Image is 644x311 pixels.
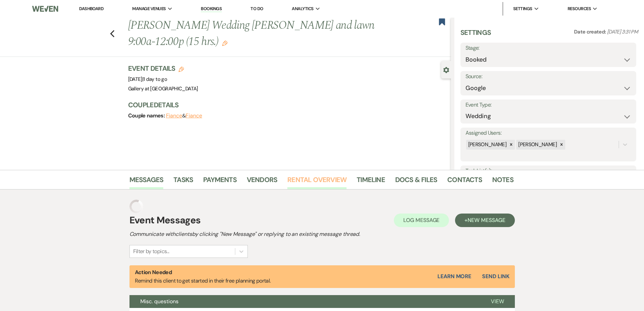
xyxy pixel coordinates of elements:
button: Close lead details [443,66,449,73]
span: Date created: [574,28,607,35]
span: [DATE] [128,76,167,83]
span: Resources [568,5,591,12]
h2: Communicate with clients by clicking "New Message" or replying to an existing message thread. [129,230,515,238]
img: Weven Logo [32,2,58,16]
span: Analytics [292,5,313,12]
h3: Event Details [128,64,198,73]
a: Vendors [247,174,277,189]
a: Dashboard [79,6,103,12]
img: loading spinner [129,200,143,213]
a: Bookings [201,6,222,12]
a: To Do [251,6,263,12]
label: Stage: [466,43,631,53]
span: New Message [468,217,505,224]
button: +New Message [455,214,515,227]
label: Task List(s): [466,166,631,176]
button: Fiance [166,113,183,118]
div: [PERSON_NAME] [466,140,508,150]
button: Edit [222,40,228,46]
label: Event Type: [466,100,631,110]
p: Remind this client to get started in their free planning portal. [135,268,271,285]
h3: Couple Details [128,100,444,110]
h1: Event Messages [129,213,201,227]
a: Notes [492,174,514,189]
a: Tasks [173,174,193,189]
div: [PERSON_NAME] [516,140,558,150]
span: | [142,76,167,83]
span: Manage Venues [132,5,166,12]
a: Rental Overview [287,174,347,189]
span: Couple names: [128,112,166,119]
a: Contacts [447,174,482,189]
button: Misc. questions [129,295,480,308]
div: Filter by topics... [133,247,169,256]
button: Send Link [482,274,509,279]
h3: Settings [460,28,491,43]
span: Gallery at [GEOGRAPHIC_DATA] [128,85,198,92]
button: Fiance [186,113,202,118]
strong: Action Needed [135,269,172,276]
span: Misc. questions [140,298,178,305]
label: Assigned Users: [466,128,631,138]
button: Log Message [394,214,449,227]
h1: [PERSON_NAME] Wedding [PERSON_NAME] and lawn 9:00a-12:00p (15 hrs.) [128,18,384,50]
span: & [166,112,202,119]
label: Source: [466,72,631,82]
span: [DATE] 3:31 PM [607,28,638,35]
a: Payments [203,174,237,189]
button: View [480,295,515,308]
a: Timeline [357,174,385,189]
a: Docs & Files [395,174,437,189]
a: Messages [129,174,164,189]
a: Learn More [437,272,471,281]
span: Settings [513,5,532,12]
span: View [491,298,504,305]
span: Log Message [403,217,439,224]
span: 1 day to go [143,76,167,83]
